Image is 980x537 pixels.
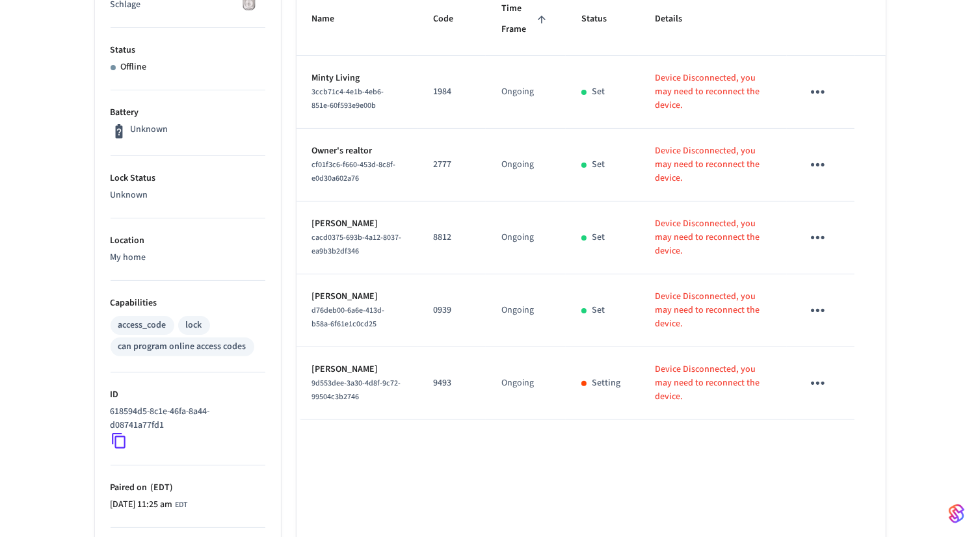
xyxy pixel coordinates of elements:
[312,217,403,231] p: [PERSON_NAME]
[655,217,771,258] p: Device Disconnected, you may need to reconnect the device.
[111,481,265,495] p: Paired on
[655,72,771,112] p: Device Disconnected, you may need to reconnect the device.
[176,499,188,511] span: EDT
[486,202,566,274] td: Ongoing
[312,363,403,376] p: [PERSON_NAME]
[111,172,265,185] p: Lock Status
[592,376,620,390] p: Setting
[312,9,352,29] span: Name
[312,144,403,158] p: Owner's realtor
[111,498,188,512] div: America/New_York
[433,158,470,172] p: 2777
[111,251,265,265] p: My home
[592,85,605,99] p: Set
[111,106,265,120] p: Battery
[433,304,470,317] p: 0939
[312,290,403,304] p: [PERSON_NAME]
[655,363,771,404] p: Device Disconnected, you may need to reconnect the device.
[111,44,265,57] p: Status
[121,60,147,74] p: Offline
[118,319,166,332] div: access_code
[111,388,265,402] p: ID
[486,347,566,420] td: Ongoing
[312,305,385,330] span: d76deb00-6a6e-413d-b58a-6f61e1c0cd25
[433,9,470,29] span: Code
[111,189,265,202] p: Unknown
[433,231,470,244] p: 8812
[130,123,168,137] p: Unknown
[111,296,265,310] p: Capabilities
[118,340,246,354] div: can program online access codes
[486,56,566,129] td: Ongoing
[433,85,470,99] p: 1984
[655,290,771,331] p: Device Disconnected, you may need to reconnect the device.
[433,376,470,390] p: 9493
[111,498,173,512] span: [DATE] 11:25 am
[592,158,605,172] p: Set
[486,274,566,347] td: Ongoing
[486,129,566,202] td: Ongoing
[312,159,396,184] span: cf01f3c6-f660-453d-8c8f-e0d30a602a76
[312,86,384,111] span: 3ccb71c4-4e1b-4eb6-851e-60f593e9e00b
[592,231,605,244] p: Set
[312,378,401,402] span: 9d553dee-3a30-4d8f-9c72-99504c3b2746
[186,319,202,332] div: lock
[592,304,605,317] p: Set
[148,481,173,494] span: ( EDT )
[312,72,403,85] p: Minty Living
[111,405,260,432] p: 618594d5-8c1e-46fa-8a44-d08741a77fd1
[655,144,771,185] p: Device Disconnected, you may need to reconnect the device.
[312,232,402,257] span: cacd0375-693b-4a12-8037-ea9b3b2df346
[655,9,699,29] span: Details
[111,234,265,248] p: Location
[949,503,964,524] img: SeamLogoGradient.69752ec5.svg
[581,9,624,29] span: Status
